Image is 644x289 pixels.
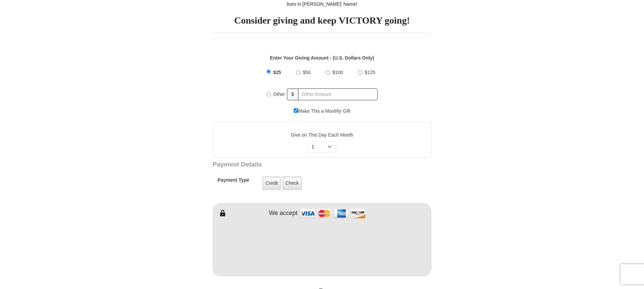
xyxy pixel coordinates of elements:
label: Check [282,176,302,190]
span: $125 [365,70,375,75]
h4: We accept [269,210,298,217]
span: $50 [303,70,311,75]
input: Make This a Monthly Gift [294,108,298,113]
span: $100 [332,70,343,75]
span: Other [273,92,285,97]
label: Make This a Monthly Gift [294,108,350,115]
span: $25 [273,70,281,75]
strong: Enter Your Giving Amount - (U.S. Dollars Only) [270,55,374,61]
span: $ [287,88,298,100]
h3: Payment Details [213,161,384,169]
label: Give on This Day Each Month [219,132,425,139]
img: credit cards accepted [299,206,366,221]
strong: Consider giving and keep VICTORY going! [234,15,410,26]
input: Other Amount [298,88,378,100]
label: Credit [262,176,281,190]
h5: Payment Type [218,177,249,186]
